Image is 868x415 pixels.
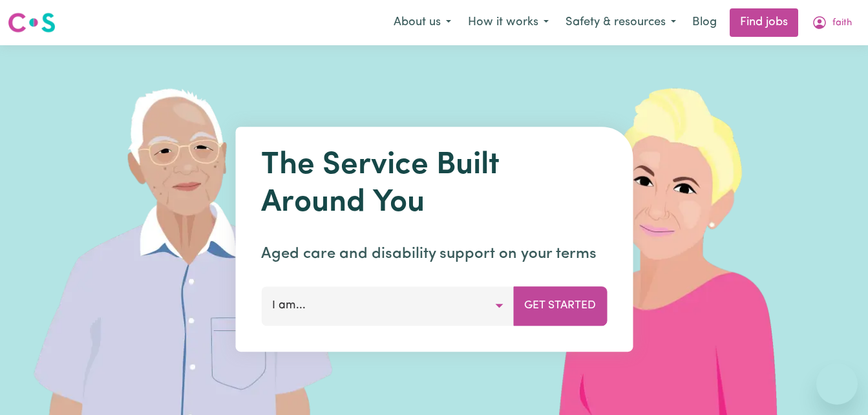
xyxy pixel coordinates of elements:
[557,9,684,36] button: Safety & resources
[816,363,858,405] iframe: Button to launch messaging window
[261,242,607,266] p: Aged care and disability support on your terms
[803,9,860,36] button: My Account
[684,8,725,37] a: Blog
[8,11,56,34] img: Careseekers logo
[460,9,557,36] button: How it works
[385,9,460,36] button: About us
[8,8,56,37] a: Careseekers logo
[730,8,798,37] a: Find jobs
[832,16,852,30] span: faith
[261,147,607,222] h1: The Service Built Around You
[513,286,607,325] button: Get Started
[261,286,514,325] button: I am...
